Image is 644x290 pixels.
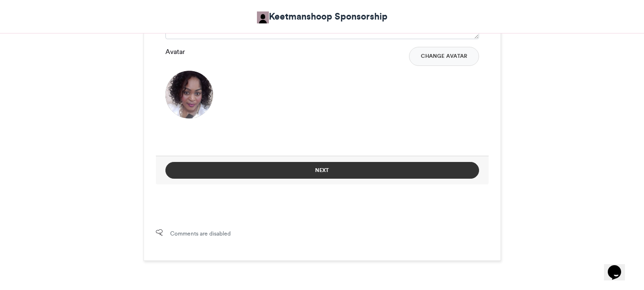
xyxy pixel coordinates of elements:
img: 1756468459.369-b2dcae4267c1926e4edbba7f5065fdc4d8f11412.png [165,71,213,118]
button: Next [165,162,479,179]
a: Keetmanshoop Sponsorship [257,10,388,23]
span: Comments are disabled [170,229,231,238]
button: Change Avatar [409,47,479,66]
iframe: chat widget [604,252,634,280]
label: Avatar [165,47,185,57]
img: Keetmanshoop Sponsorship [257,11,269,23]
